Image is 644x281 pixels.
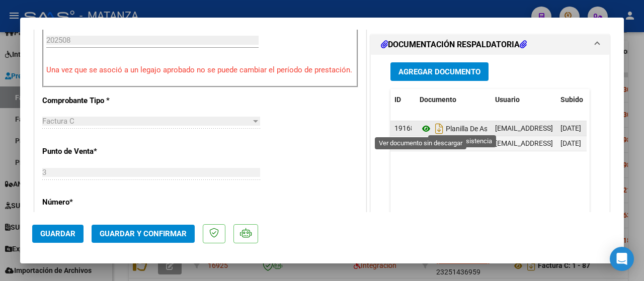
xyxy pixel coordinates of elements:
[371,55,609,263] div: DOCUMENTACIÓN RESPALDATORIA
[398,67,480,76] span: Agregar Documento
[420,96,456,104] span: Documento
[32,225,84,243] button: Guardar
[491,89,556,111] datatable-header-cell: Usuario
[92,225,195,243] button: Guardar y Confirmar
[371,35,609,55] mat-expansion-panel-header: DOCUMENTACIÓN RESPALDATORIA
[433,136,446,152] i: Descargar documento
[42,146,137,157] p: Punto de Venta
[381,39,527,51] h1: DOCUMENTACIÓN RESPALDATORIA
[42,117,74,126] span: Factura C
[390,89,416,111] datatable-header-cell: ID
[394,124,415,132] span: 19168
[420,140,458,148] span: Cae
[42,197,137,208] p: Número
[46,64,354,76] p: Una vez que se asoció a un legajo aprobado no se puede cambiar el período de prestación.
[390,62,489,81] button: Agregar Documento
[433,121,446,137] i: Descargar documento
[556,89,607,111] datatable-header-cell: Subido
[560,139,581,147] span: [DATE]
[394,139,415,147] span: 19169
[420,125,512,133] span: Planilla De Asistencia
[42,95,137,107] p: Comprobante Tipo *
[100,229,187,238] span: Guardar y Confirmar
[394,96,401,104] span: ID
[560,124,581,132] span: [DATE]
[495,96,520,104] span: Usuario
[40,229,75,238] span: Guardar
[416,89,491,111] datatable-header-cell: Documento
[560,96,583,104] span: Subido
[610,247,634,271] div: Open Intercom Messenger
